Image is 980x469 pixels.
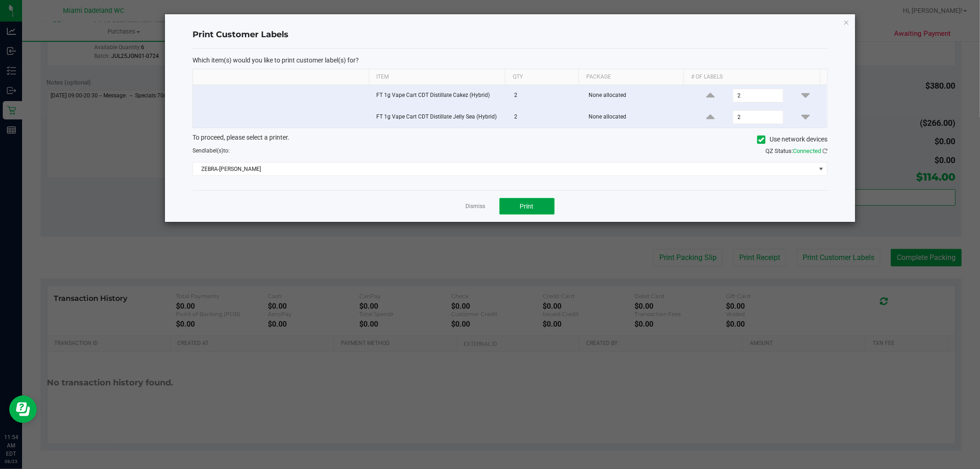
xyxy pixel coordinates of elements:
[205,147,223,154] span: label(s)
[509,107,583,128] td: 2
[466,203,486,210] a: Dismiss
[793,147,821,154] span: Connected
[371,107,509,128] td: FT 1g Vape Cart CDT Distillate Jelly Sea (Hybrid)
[9,396,37,423] iframe: Resource center
[186,133,834,147] div: To proceed, please select a printer.
[583,107,689,128] td: None allocated
[509,85,583,107] td: 2
[583,85,689,107] td: None allocated
[683,69,819,85] th: # of labels
[499,198,555,215] button: Print
[578,69,683,85] th: Package
[520,203,534,210] span: Print
[193,163,816,175] span: ZEBRA-[PERSON_NAME]
[505,69,578,85] th: Qty
[757,135,827,144] label: Use network devices
[193,56,827,64] p: Which item(s) would you like to print customer label(s) for?
[369,69,505,85] th: Item
[193,29,827,41] h4: Print Customer Labels
[193,147,230,154] span: Send to:
[765,147,827,154] span: QZ Status:
[371,85,509,107] td: FT 1g Vape Cart CDT Distillate Cakez (Hybrid)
